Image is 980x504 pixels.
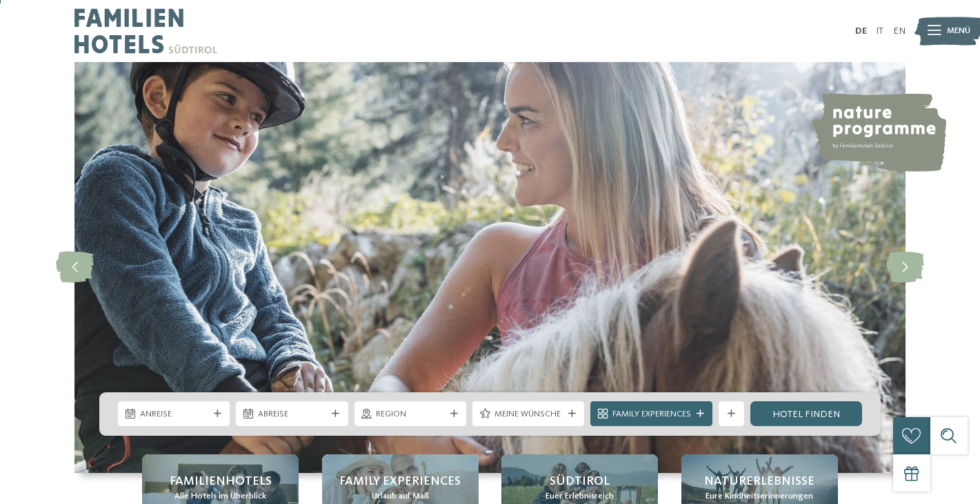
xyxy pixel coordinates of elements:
[810,93,946,172] img: nature programme by Familienhotels Südtirol
[372,490,429,503] span: Urlaub auf Maß
[494,408,563,421] span: Meine Wünsche
[174,490,266,503] span: Alle Hotels im Überblick
[704,473,814,490] span: Naturerlebnisse
[750,401,862,426] a: Hotel finden
[706,490,813,503] span: Eure Kindheitserinnerungen
[74,62,906,473] img: Familienhotels Südtirol: The happy family places
[546,490,614,503] span: Euer Erlebnisreich
[855,26,867,36] a: DE
[339,473,461,490] span: Family Experiences
[876,26,883,36] a: IT
[550,473,610,490] span: Südtirol
[170,473,272,490] span: Familienhotels
[612,408,691,421] span: Family Experiences
[947,25,970,37] span: Menü
[258,408,326,421] span: Abreise
[376,408,444,421] span: Region
[140,408,208,421] span: Anreise
[893,26,906,36] a: EN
